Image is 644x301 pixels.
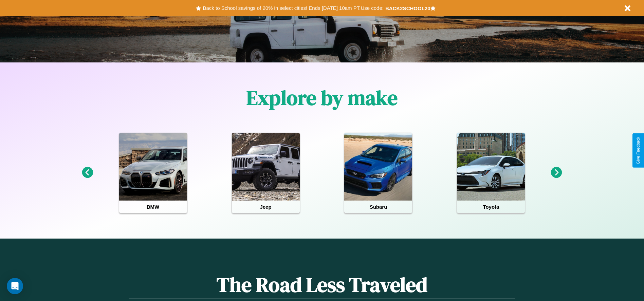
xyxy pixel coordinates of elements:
[232,201,300,213] h4: Jeep
[457,201,525,213] h4: Toyota
[246,84,398,112] h1: Explore by make
[129,271,515,299] h1: The Road Less Traveled
[385,5,430,11] b: BACK2SCHOOL20
[7,278,23,294] div: Open Intercom Messenger
[119,201,187,213] h4: BMW
[636,137,641,164] div: Give Feedback
[344,201,412,213] h4: Subaru
[201,3,385,13] button: Back to School savings of 20% in select cities! Ends [DATE] 10am PT.Use code:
